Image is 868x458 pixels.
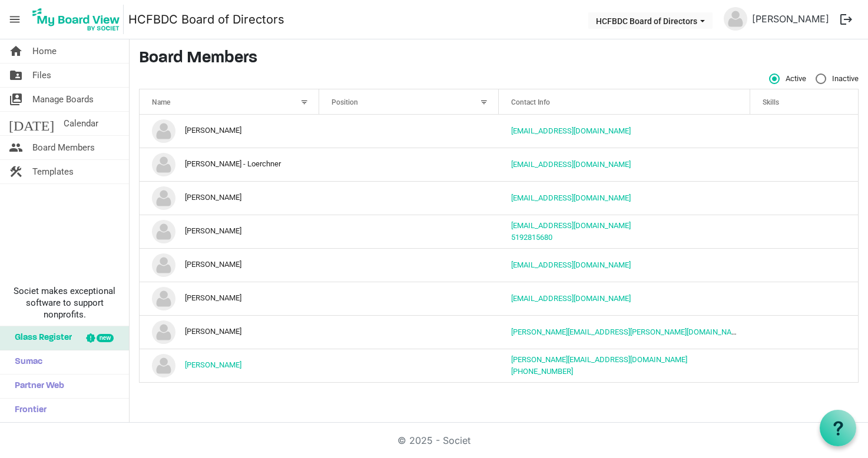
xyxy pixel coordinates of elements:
[750,349,858,382] td: is template cell column header Skills
[140,148,319,181] td: Dagny Pawlak - Loerchner is template cell column header Name
[152,287,175,310] img: no-profile-picture.svg
[499,349,750,382] td: katerberg@tcc.on.ca519-955-3919 is template cell column header Contact Info
[152,153,175,176] img: no-profile-picture.svg
[152,320,175,344] img: no-profile-picture.svg
[152,253,175,277] img: no-profile-picture.svg
[5,285,124,320] span: Societ makes exceptional software to support nonprofits.
[332,98,358,106] span: Position
[511,327,744,336] a: [PERSON_NAME][EMAIL_ADDRESS][PERSON_NAME][DOMAIN_NAME]
[750,115,858,148] td: is template cell column header Skills
[750,248,858,282] td: is template cell column header Skills
[511,355,687,364] a: [PERSON_NAME][EMAIL_ADDRESS][DOMAIN_NAME]
[499,248,750,282] td: marg@huroncountyfoodbank.org is template cell column header Contact Info
[511,260,631,269] a: [EMAIL_ADDRESS][DOMAIN_NAME]
[32,39,57,63] span: Home
[4,8,26,31] span: menu
[32,88,94,111] span: Manage Boards
[816,73,859,84] span: Inactive
[319,215,499,248] td: column header Position
[747,7,834,31] a: [PERSON_NAME]
[499,148,750,181] td: dagnyloerchner@protonmail.com is template cell column header Contact Info
[319,349,499,382] td: column header Position
[152,186,175,210] img: no-profile-picture.svg
[499,215,750,248] td: lgumb1973@gmail.com5192815680 is template cell column header Contact Info
[499,282,750,315] td: sideaffect23@gmail.com is template cell column header Contact Info
[750,315,858,349] td: is template cell column header Skills
[9,112,54,135] span: [DATE]
[140,215,319,248] td: Lisa Gumb is template cell column header Name
[397,434,471,446] a: © 2025 - Societ
[750,148,858,181] td: is template cell column header Skills
[511,221,631,230] a: [EMAIL_ADDRESS][DOMAIN_NAME]
[152,354,175,377] img: no-profile-picture.svg
[834,7,859,32] button: logout
[140,315,319,349] td: RICHARD JENNISON is template cell column header Name
[29,5,128,34] a: My Board View Logo
[9,88,23,111] span: switch_account
[499,315,750,349] td: richard.jennison@icloud.com is template cell column header Contact Info
[511,233,552,242] a: 5192815680
[319,115,499,148] td: column header Position
[9,136,23,159] span: people
[319,248,499,282] td: column header Position
[750,215,858,248] td: is template cell column header Skills
[140,115,319,148] td: Chris Allan is template cell column header Name
[32,63,51,87] span: Files
[97,334,114,342] div: new
[319,181,499,215] td: column header Position
[511,160,631,169] a: [EMAIL_ADDRESS][DOMAIN_NAME]
[511,294,631,303] a: [EMAIL_ADDRESS][DOMAIN_NAME]
[140,349,319,382] td: Willemien Katerberg is template cell column header Name
[139,49,859,69] h3: Board Members
[64,112,98,135] span: Calendar
[769,73,806,84] span: Active
[32,160,74,183] span: Templates
[750,181,858,215] td: is template cell column header Skills
[140,181,319,215] td: Dave O'Reilly is template cell column header Name
[511,98,550,106] span: Contact Info
[9,39,23,63] span: home
[9,63,23,87] span: folder_shared
[152,220,175,243] img: no-profile-picture.svg
[319,315,499,349] td: column header Position
[763,98,779,106] span: Skills
[499,115,750,148] td: executivedirector@huroncountyfoodbank.org is template cell column header Contact Info
[128,8,284,31] a: HCFBDC Board of Directors
[152,98,170,106] span: Name
[152,119,175,143] img: no-profile-picture.svg
[499,181,750,215] td: dandm.oreilly@sympatico.ca is template cell column header Contact Info
[319,282,499,315] td: column header Position
[32,136,95,159] span: Board Members
[140,282,319,315] td: Michael Harrison is template cell column header Name
[29,5,124,34] img: My Board View Logo
[724,7,747,31] img: no-profile-picture.svg
[511,126,631,135] a: [EMAIL_ADDRESS][DOMAIN_NAME]
[511,193,631,202] a: [EMAIL_ADDRESS][DOMAIN_NAME]
[750,282,858,315] td: is template cell column header Skills
[511,367,573,376] a: [PHONE_NUMBER]
[9,326,72,350] span: Glass Register
[9,399,47,422] span: Frontier
[185,361,241,370] a: [PERSON_NAME]
[9,160,23,183] span: construction
[588,12,713,29] button: HCFBDC Board of Directors dropdownbutton
[140,248,319,282] td: Marg Deichert is template cell column header Name
[9,350,42,374] span: Sumac
[319,148,499,181] td: column header Position
[9,375,64,398] span: Partner Web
